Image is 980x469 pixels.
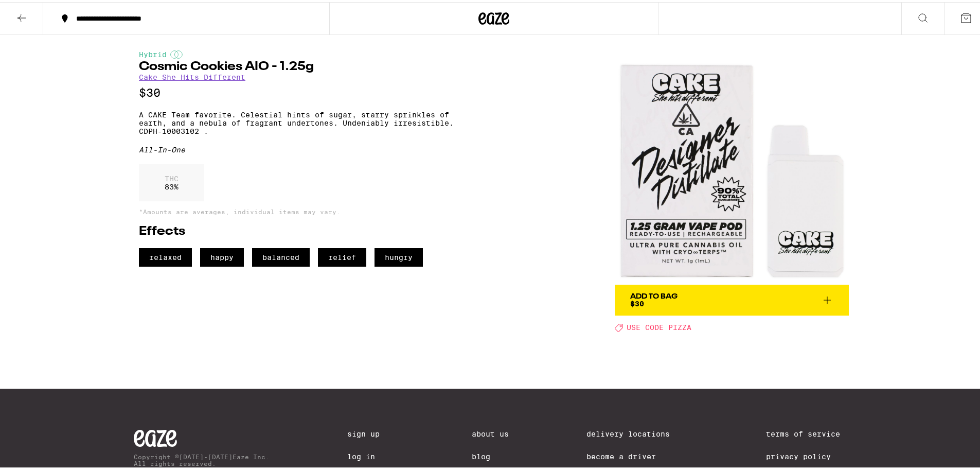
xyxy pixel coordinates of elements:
a: Cake She Hits Different [139,71,245,79]
span: relief [318,246,366,265]
span: balanced [252,246,310,265]
img: hybridColor.svg [170,48,183,57]
a: Delivery Locations [586,428,688,436]
p: THC [165,172,179,181]
a: Become a Driver [586,450,688,459]
span: USE CODE PIZZA [627,322,691,330]
p: $30 [139,84,458,97]
h2: Effects [139,223,458,236]
p: Copyright © [DATE]-[DATE] Eaze Inc. All rights reserved. [134,451,270,465]
div: All-In-One [139,144,458,152]
a: Blog [472,450,509,459]
div: Hybrid [139,48,458,57]
p: A CAKE Team favorite. Celestial hints of sugar, starry sprinkles of earth, and a nebula of fragra... [139,109,458,133]
a: Sign Up [347,428,394,436]
a: Log In [347,450,394,459]
img: Cake She Hits Different - Cosmic Cookies AIO - 1.25g [615,48,849,283]
span: happy [200,246,244,265]
span: relaxed [139,246,192,265]
div: 83 % [139,162,204,199]
h1: Cosmic Cookies AIO - 1.25g [139,59,458,71]
a: About Us [472,428,509,436]
a: Terms of Service [766,428,854,436]
button: Add To Bag$30 [615,283,849,314]
p: *Amounts are averages, individual items may vary. [139,206,458,213]
div: Add To Bag [630,291,678,298]
span: hungry [375,246,423,265]
a: Privacy Policy [766,450,854,459]
span: $30 [630,298,644,306]
span: Help [23,7,44,16]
